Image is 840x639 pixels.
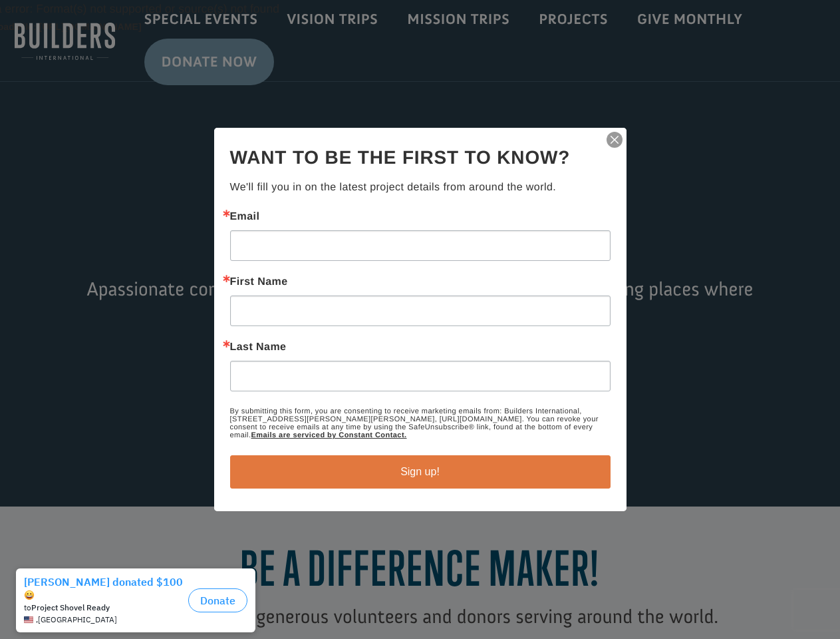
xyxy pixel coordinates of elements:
[230,277,611,288] label: First Name
[24,13,183,40] div: [PERSON_NAME] donated $100
[605,130,624,149] img: ctct-close-x.svg
[230,342,611,353] label: Last Name
[36,53,117,63] span: , [GEOGRAPHIC_DATA]
[230,144,611,172] h2: Want to be the first to know?
[251,431,406,439] a: Emails are serviced by Constant Contact.
[188,27,247,51] button: Donate
[24,53,33,63] img: US.png
[24,41,183,51] div: to
[31,41,110,51] strong: Project Shovel Ready
[230,212,611,222] label: Email
[230,180,611,196] p: We'll fill you in on the latest project details from around the world.
[24,28,35,39] img: emoji grinningFace
[230,407,611,439] p: By submitting this form, you are consenting to receive marketing emails from: Builders Internatio...
[230,455,611,489] button: Sign up!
